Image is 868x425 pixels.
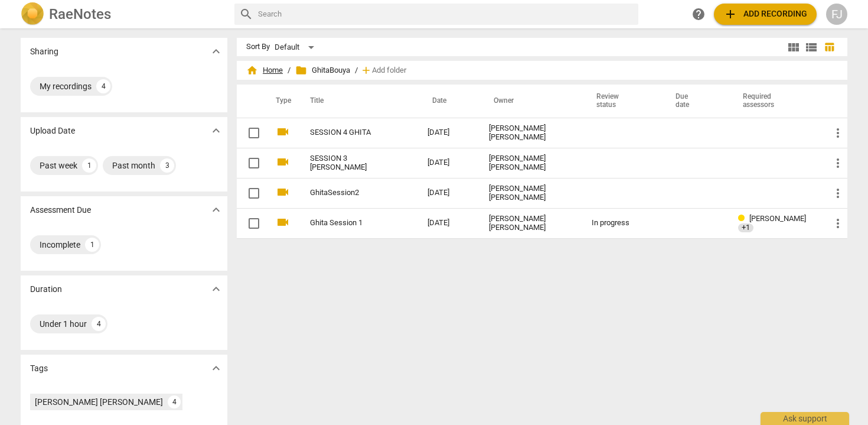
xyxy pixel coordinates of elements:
span: videocam [276,125,290,139]
th: Title [296,85,418,118]
span: view_module [787,40,801,54]
div: 4 [96,79,110,93]
button: Tile view [785,38,802,56]
span: Add folder [372,66,406,75]
span: expand_more [209,203,223,217]
span: [PERSON_NAME] [749,214,806,223]
input: Search [258,5,634,24]
div: [PERSON_NAME] [PERSON_NAME] [35,396,163,408]
span: add [723,7,738,21]
a: LogoRaeNotes [21,2,225,26]
span: folder [295,64,307,76]
span: expand_more [209,361,223,375]
div: Sort By [246,43,270,51]
div: [PERSON_NAME] [PERSON_NAME] [489,154,573,172]
th: Review status [582,85,662,118]
div: 1 [82,158,96,173]
button: Show more [207,201,225,219]
div: In progress [592,219,652,228]
a: Ghita Session 1 [310,219,385,228]
span: videocam [276,185,290,199]
span: / [355,66,358,75]
span: view_list [804,40,818,54]
a: Help [688,4,709,25]
button: List view [802,38,820,56]
th: Owner [479,85,582,118]
div: 3 [160,158,174,173]
a: GhitaSession2 [310,189,385,197]
div: Past week [40,160,77,171]
div: Incomplete [40,239,80,251]
span: +1 [738,223,753,232]
div: 1 [85,238,99,252]
span: expand_more [209,282,223,296]
div: Ask support [761,412,849,425]
span: GhitaBouya [295,64,350,76]
td: [DATE] [418,178,479,208]
span: Add recording [723,7,807,21]
span: more_vert [831,126,845,140]
div: 4 [92,317,106,331]
span: videocam [276,215,290,229]
p: Tags [30,362,48,375]
span: / [288,66,291,75]
div: Default [275,38,318,57]
div: [PERSON_NAME] [PERSON_NAME] [489,124,573,142]
span: expand_more [209,124,223,138]
button: Show more [207,43,225,60]
h2: RaeNotes [49,6,111,22]
span: add [360,64,372,76]
div: My recordings [40,80,92,92]
div: [PERSON_NAME] [PERSON_NAME] [489,215,573,232]
span: Home [246,64,283,76]
button: Show more [207,359,225,377]
th: Required assessors [729,85,821,118]
button: Table view [820,38,838,56]
span: Review status: in progress [738,214,749,223]
img: Logo [21,2,44,26]
span: help [691,7,706,21]
a: SESSION 4 GHITA [310,128,385,137]
td: [DATE] [418,208,479,238]
span: home [246,64,258,76]
div: Under 1 hour [40,318,87,330]
div: [PERSON_NAME] [PERSON_NAME] [489,184,573,202]
button: Show more [207,280,225,298]
td: [DATE] [418,148,479,178]
button: FJ [826,4,847,25]
div: Past month [112,160,155,171]
span: search [239,7,253,21]
th: Type [266,85,296,118]
span: expand_more [209,44,223,59]
button: Upload [714,4,817,25]
p: Duration [30,283,62,296]
span: more_vert [831,186,845,200]
span: more_vert [831,156,845,170]
div: 4 [168,395,181,408]
p: Sharing [30,46,58,58]
button: Show more [207,122,225,139]
span: videocam [276,155,290,169]
p: Assessment Due [30,204,91,216]
th: Date [418,85,479,118]
span: more_vert [831,216,845,231]
p: Upload Date [30,125,75,137]
span: table_chart [824,41,835,53]
a: SESSION 3 [PERSON_NAME] [310,154,385,172]
td: [DATE] [418,118,479,148]
th: Due date [661,85,729,118]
